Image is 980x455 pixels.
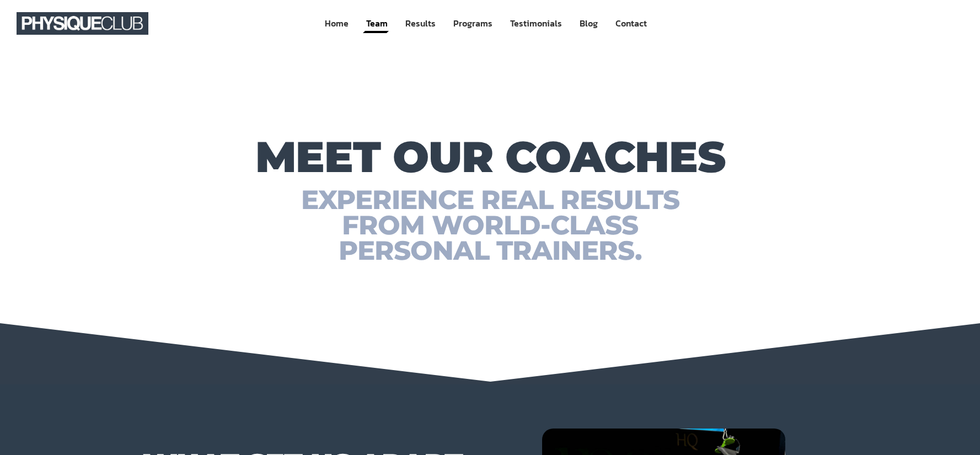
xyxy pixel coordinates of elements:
[404,13,437,34] a: Results
[365,13,389,34] a: Team
[155,137,826,176] h1: MEET OUR COACHES
[324,13,350,34] a: Home
[155,187,826,263] h1: Experience Real Results from world-class personal trainers.
[579,13,599,34] a: Blog
[509,13,563,34] a: Testimonials
[452,13,494,34] a: Programs
[614,13,648,34] a: Contact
